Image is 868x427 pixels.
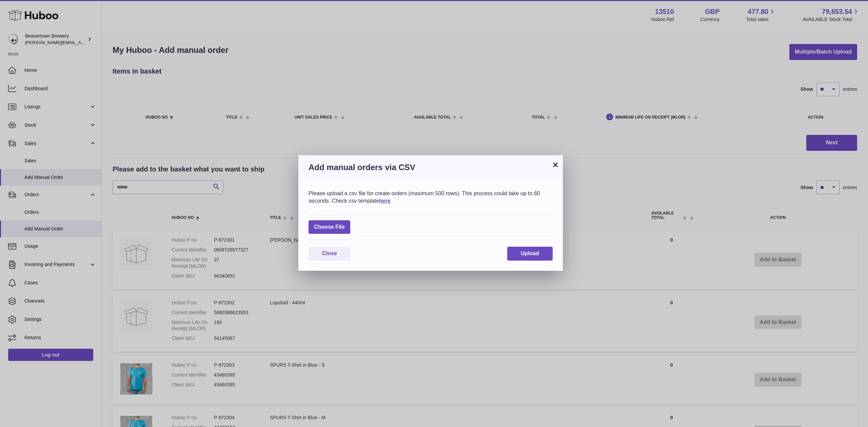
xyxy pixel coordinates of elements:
[551,161,559,169] button: ×
[507,247,553,261] button: Upload
[322,250,337,256] span: Close
[309,220,350,234] span: Choose File
[309,162,553,173] h3: Add manual orders via CSV
[309,247,351,261] button: Close
[379,198,391,204] a: here
[309,190,553,204] div: Please upload a csv file for create orders (maximum 500 rows). This process could take up to 60 s...
[521,250,539,256] span: Upload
